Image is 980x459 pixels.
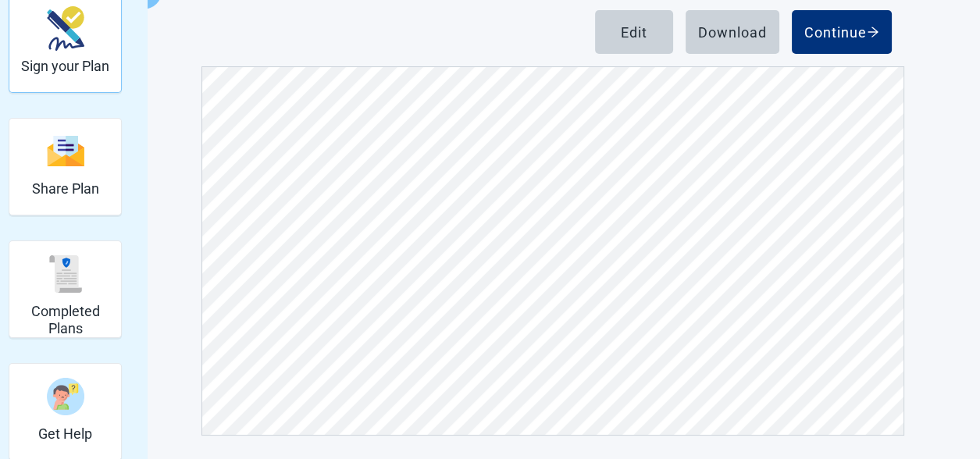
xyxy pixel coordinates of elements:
button: Continue arrow-right [792,10,892,54]
h2: Get Help [38,425,92,443]
h2: Sign your Plan [21,58,109,75]
div: Completed Plans [9,240,122,338]
h2: Completed Plans [16,303,115,336]
img: make_plan_official-CpYJDfBD.svg [47,6,84,51]
div: Download [698,24,767,40]
h2: Share Plan [32,180,99,197]
img: svg%3e [47,255,84,293]
div: Continue [804,24,879,40]
div: Edit [621,24,647,40]
span: arrow-right [867,26,879,38]
div: Share Plan [9,118,122,215]
button: Download [686,10,779,54]
img: svg%3e [47,134,84,168]
img: person-question-x68TBcxA.svg [47,378,84,415]
button: Edit [595,10,673,54]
